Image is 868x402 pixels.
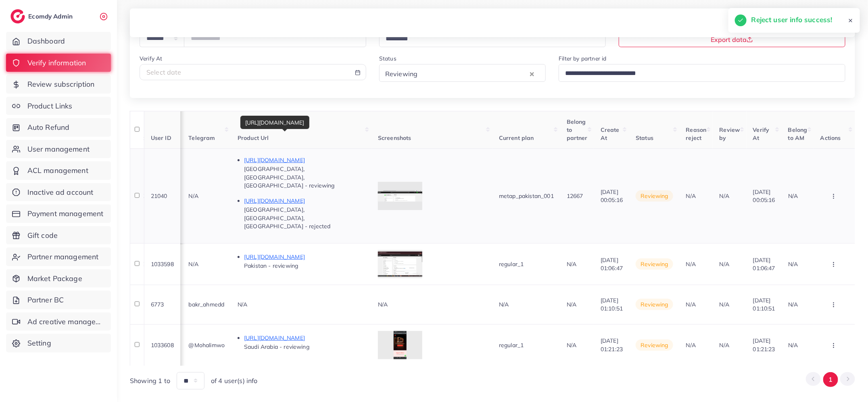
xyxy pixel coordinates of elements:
[151,134,171,142] span: User ID
[27,230,58,241] span: Gift code
[636,190,673,202] span: reviewing
[567,301,576,308] span: N/A
[686,192,696,200] span: N/A
[720,192,729,200] span: N/A
[420,67,528,80] input: Search for option
[6,269,111,288] a: Market Package
[189,260,198,268] span: N/A
[6,118,111,137] a: Auto Refund
[499,134,534,142] span: Current plan
[379,64,546,81] div: Search for option
[27,273,82,284] span: Market Package
[244,333,365,343] p: [URL][DOMAIN_NAME]
[6,32,111,50] a: Dashboard
[151,192,167,200] span: 21040
[6,140,111,158] a: User management
[601,126,620,142] span: Create At
[823,372,838,387] button: Go to page 1
[686,126,707,142] span: Reason reject
[27,208,104,219] span: Payment management
[27,165,88,176] span: ACL management
[146,68,182,76] span: Select date
[601,256,623,272] span: [DATE] 01:06:47
[244,206,330,230] span: [GEOGRAPHIC_DATA], [GEOGRAPHIC_DATA], [GEOGRAPHIC_DATA] - rejected
[10,9,25,23] img: logo
[6,334,111,352] a: Setting
[27,122,70,133] span: Auto Refund
[788,301,798,308] span: N/A
[559,64,845,81] div: Search for option
[244,262,298,269] span: Pakistan - reviewing
[6,248,111,266] a: Partner management
[27,79,95,90] span: Review subscription
[686,260,696,268] span: N/A
[379,54,396,62] label: Status
[601,188,623,204] span: [DATE] 00:05:16
[499,342,524,349] span: regular_1
[244,165,335,189] span: [GEOGRAPHIC_DATA], [GEOGRAPHIC_DATA], [GEOGRAPHIC_DATA] - reviewing
[499,192,554,200] span: metap_pakistan_001
[567,118,588,142] span: Belong to partner
[567,342,576,349] span: N/A
[151,301,164,308] span: 6773
[720,126,740,142] span: Review by
[567,260,576,268] span: N/A
[6,54,111,72] a: Verify information
[6,183,111,202] a: Inactive ad account
[27,338,51,348] span: Setting
[753,256,775,272] span: [DATE] 01:06:47
[559,54,606,62] label: Filter by partner id
[720,260,729,268] span: N/A
[753,337,775,352] span: [DATE] 01:21:23
[562,67,835,80] input: Search for option
[567,192,583,200] span: 12667
[27,101,73,111] span: Product Links
[6,75,111,94] a: Review subscription
[244,155,365,165] p: [URL][DOMAIN_NAME]
[6,161,111,180] a: ACL management
[601,337,623,352] span: [DATE] 01:21:23
[189,134,215,142] span: Telegram
[384,68,419,80] span: Reviewing
[189,301,225,308] span: bakr_ahmedd
[753,126,770,142] span: Verify At
[636,134,653,142] span: Status
[499,301,509,308] span: N/A
[211,376,258,385] span: of 4 user(s) info
[27,36,65,46] span: Dashboard
[378,134,411,142] span: Screenshots
[686,301,696,308] span: N/A
[530,69,534,78] button: Clear Selected
[636,258,673,270] span: reviewing
[130,376,170,385] span: Showing 1 to
[6,97,111,115] a: Product Links
[189,192,198,200] span: N/A
[636,299,673,310] span: reviewing
[244,343,309,350] span: Saudi Arabia - reviewing
[238,301,247,308] span: N/A
[788,342,798,349] span: N/A
[499,260,524,268] span: regular_1
[151,260,174,268] span: 1033598
[601,297,623,312] span: [DATE] 01:10:51
[686,342,696,349] span: N/A
[27,295,64,305] span: Partner BC
[378,252,422,277] img: img uploaded
[244,252,365,262] p: [URL][DOMAIN_NAME]
[27,58,86,68] span: Verify information
[10,9,75,23] a: logoEcomdy Admin
[788,192,798,200] span: N/A
[6,291,111,309] a: Partner BC
[244,196,365,206] p: [URL][DOMAIN_NAME]
[6,204,111,223] a: Payment management
[240,116,309,129] div: [URL][DOMAIN_NAME]
[394,331,407,359] img: img uploaded
[378,301,388,308] span: N/A
[788,260,798,268] span: N/A
[820,134,841,142] span: Actions
[806,372,855,387] ul: Pagination
[28,12,75,20] h2: Ecomdy Admin
[788,126,807,142] span: Belong to AM
[140,54,162,62] label: Verify At
[720,342,729,349] span: N/A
